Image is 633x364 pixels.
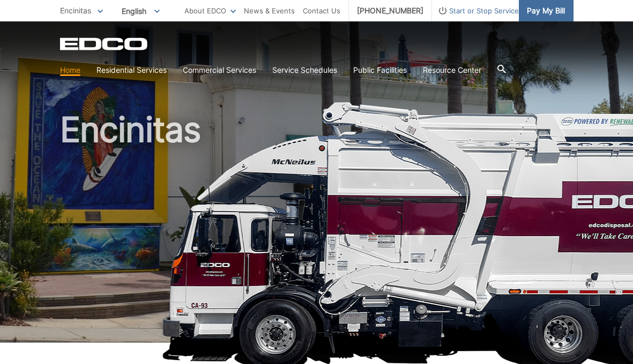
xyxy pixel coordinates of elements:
a: Public Facilities [353,64,407,76]
a: Home [60,64,80,76]
span: English [114,2,168,20]
a: Service Schedules [272,64,337,76]
a: Contact Us [303,5,340,17]
a: EDCD logo. Return to the homepage. [60,37,149,50]
a: Commercial Services [183,64,256,76]
span: Encinitas [60,6,91,15]
h1: Encinitas [60,112,574,347]
a: Residential Services [96,64,167,76]
a: About EDCO [184,5,236,17]
a: News & Events [244,5,295,17]
a: Resource Center [423,64,481,76]
span: Pay My Bill [527,5,565,17]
